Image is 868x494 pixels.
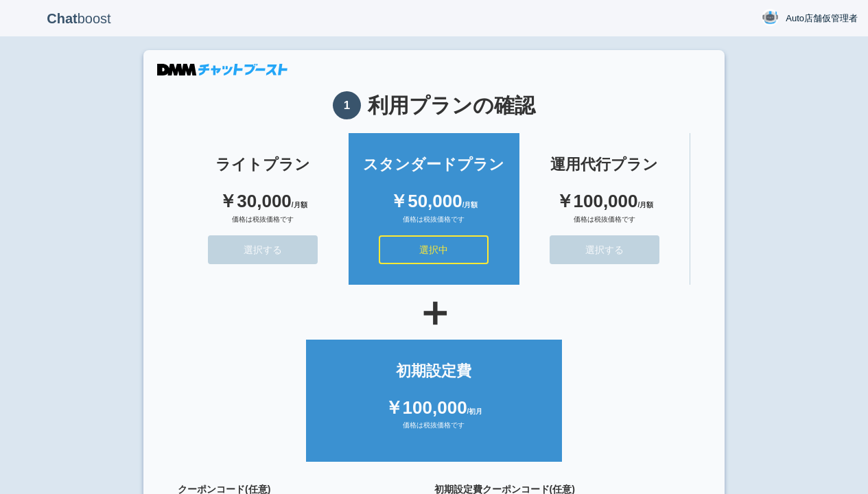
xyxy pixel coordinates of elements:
[292,201,307,209] span: /月額
[320,360,548,381] div: 初期設定費
[379,235,489,264] button: 選択中
[47,11,77,26] b: Chat
[178,292,690,333] div: ＋
[362,154,506,175] div: スタンダードプラン
[208,235,318,264] button: 選択する
[637,201,653,209] span: /月額
[362,189,506,214] div: ￥50,000
[191,215,335,235] div: 価格は税抜価格です
[178,91,690,119] h1: 利用プランの確認
[191,154,335,175] div: ライトプラン
[320,395,548,421] div: ￥100,000
[762,9,779,26] img: User Image
[550,235,659,264] button: 選択する
[10,1,148,36] p: boost
[333,91,361,119] span: 1
[320,421,548,441] div: 価格は税抜価格です
[533,215,676,235] div: 価格は税抜価格です
[533,154,676,175] div: 運用代行プラン
[191,189,335,214] div: ￥30,000
[462,201,478,209] span: /月額
[786,12,858,25] span: Auto店舗仮管理者
[362,215,506,235] div: 価格は税抜価格です
[533,189,676,214] div: ￥100,000
[157,64,288,75] img: DMMチャットブースト
[467,408,483,415] span: /初月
